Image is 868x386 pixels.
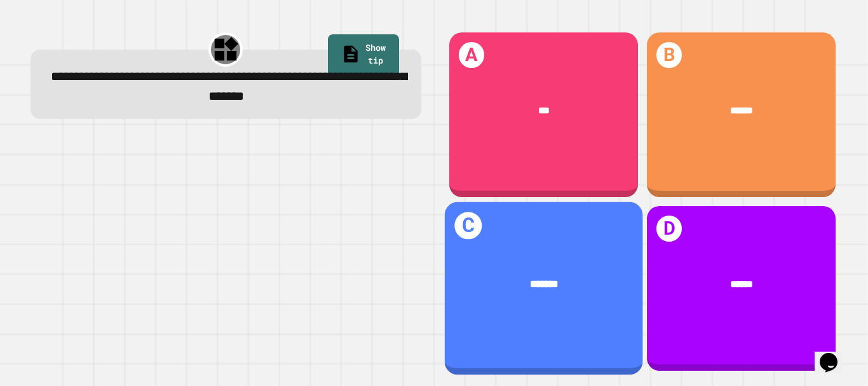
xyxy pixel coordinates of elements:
[656,42,682,68] h1: B
[656,216,682,242] h1: D
[459,42,485,68] h1: A
[815,335,855,373] iframe: chat widget
[454,212,482,239] h1: C
[328,34,399,77] a: Show tip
